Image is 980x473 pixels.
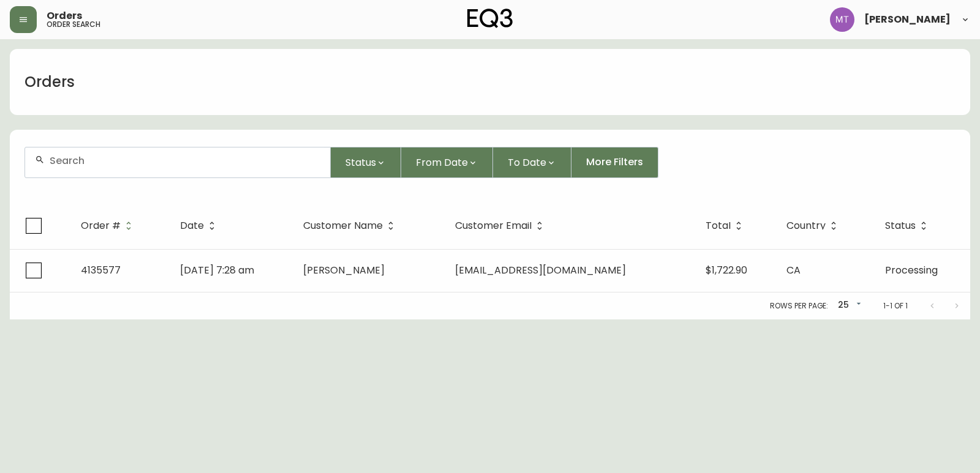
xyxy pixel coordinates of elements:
[508,155,546,170] span: To Date
[455,222,532,229] span: Customer Email
[455,220,548,231] span: Customer Email
[786,263,801,277] span: CA
[303,220,399,231] span: Customer Name
[467,9,513,28] img: logo
[864,15,951,24] span: [PERSON_NAME]
[416,155,468,170] span: From Date
[885,222,916,229] span: Status
[830,7,854,32] img: 397d82b7ede99da91c28605cdd79fceb
[180,222,204,229] span: Date
[81,220,137,231] span: Order #
[586,155,643,169] span: More Filters
[885,263,938,277] span: Processing
[81,263,121,277] span: 4135577
[786,220,842,231] span: Country
[885,220,932,231] span: Status
[493,147,571,178] button: To Date
[786,222,826,229] span: Country
[883,300,908,311] p: 1-1 of 1
[706,220,747,231] span: Total
[81,222,121,229] span: Order #
[331,147,401,178] button: Status
[47,21,100,28] h5: order search
[24,72,75,92] h1: Orders
[706,263,747,277] span: $1,722.90
[571,147,658,178] button: More Filters
[303,222,383,229] span: Customer Name
[180,263,254,277] span: [DATE] 7:28 am
[180,220,220,231] span: Date
[455,263,626,277] span: [EMAIL_ADDRESS][DOMAIN_NAME]
[345,155,376,170] span: Status
[50,155,320,166] input: Search
[401,147,493,178] button: From Date
[770,300,828,311] p: Rows per page:
[47,11,82,21] span: Orders
[706,222,731,229] span: Total
[303,263,385,277] span: [PERSON_NAME]
[833,296,864,316] div: 25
